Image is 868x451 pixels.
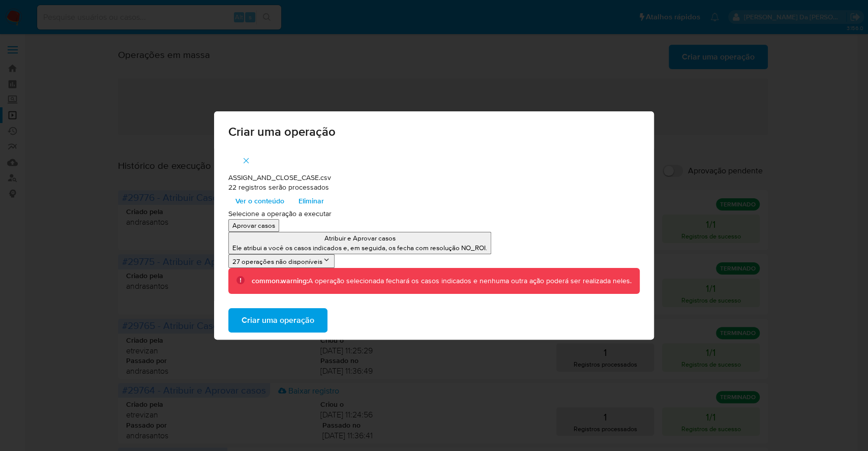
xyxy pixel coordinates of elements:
[291,193,331,209] button: Eliminar
[252,276,632,286] div: A operação selecionada fechará os casos indicados e nenhuma outra ação poderá ser realizada neles.
[232,221,275,230] p: Aprovar casos
[228,308,327,333] button: Criar uma operação
[232,233,487,243] p: Atribuir e Aprovar casos
[228,254,335,268] button: 27 operações não disponíveis
[228,219,279,232] button: Aprovar casos
[228,209,640,219] p: Selecione a operação a executar
[228,232,491,254] button: Atribuir e Aprovar casosEle atribui a você os casos indicados e, em seguida, os fecha com resoluç...
[252,276,308,286] b: common.warning:
[242,309,314,332] span: Criar uma operação
[228,183,640,193] p: 22 registros serão processados
[228,173,640,183] p: ASSIGN_AND_CLOSE_CASE.csv
[228,126,640,138] span: Criar uma operação
[298,194,324,208] span: Eliminar
[228,193,291,209] button: Ver o conteúdo
[232,243,487,253] p: Ele atribui a você os casos indicados e, em seguida, os fecha com resolução NO_ROI.
[235,194,284,208] span: Ver o conteúdo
